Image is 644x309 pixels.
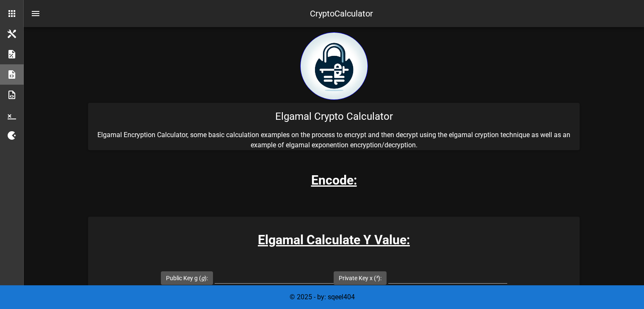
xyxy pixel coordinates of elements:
div: CryptoCalculator [310,7,373,20]
sup: x [376,274,378,279]
button: nav-menu-toggle [25,3,46,24]
h3: Elgamal Calculate Y Value: [88,230,580,249]
span: © 2025 - by: sqeel404 [290,293,355,301]
i: g [201,275,205,281]
p: Elgamal Encryption Calculator, some basic calculation examples on the process to encrypt and then... [88,130,580,150]
div: Elgamal Crypto Calculator [88,103,580,130]
a: home [300,94,368,102]
img: encryption logo [300,32,368,100]
label: Public Key g ( ): [166,274,208,282]
label: Private Key x ( ): [339,274,381,282]
h3: Encode: [311,171,357,190]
